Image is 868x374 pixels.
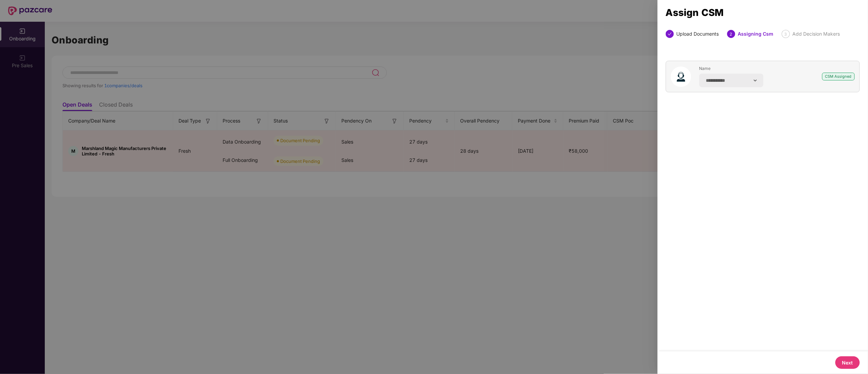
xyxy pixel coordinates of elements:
div: Add Decision Makers [793,30,840,38]
span: 3 [785,32,787,37]
span: 2 [730,32,733,37]
div: CSM Assigned [822,73,855,80]
button: Next [835,356,860,369]
span: check [668,32,672,36]
span: Name [699,66,763,71]
div: Assign CSM [666,9,860,16]
div: Upload Documents [677,30,719,38]
div: Assigning Csm [738,30,774,38]
img: svg+xml;base64,PHN2ZyB4bWxucz0iaHR0cDovL3d3dy53My5vcmcvMjAwMC9zdmciIHhtbG5zOnhsaW5rPSJodHRwOi8vd3... [671,67,691,87]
